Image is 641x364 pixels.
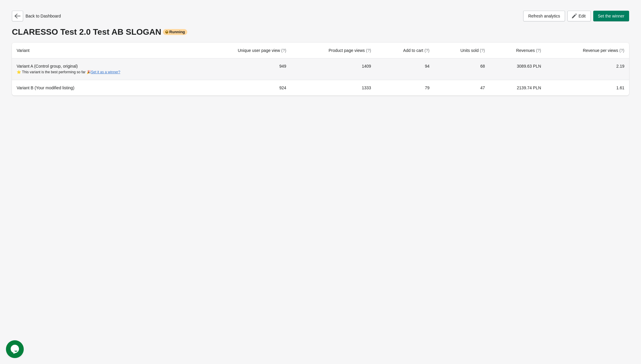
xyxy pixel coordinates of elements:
[434,58,490,80] td: 68
[424,48,429,53] span: (?)
[546,58,629,80] td: 2.19
[163,29,188,35] div: Running
[17,69,192,75] div: ⭐ This variant is the best performing so far 🎉
[403,48,430,53] span: Add to cart
[490,80,546,96] td: 2139.74 PLN
[461,48,485,53] span: Units sold
[196,80,291,96] td: 924
[196,58,291,80] td: 949
[593,11,629,21] button: Set the winner
[536,48,541,53] span: (?)
[12,43,196,58] th: Variant
[598,14,625,18] span: Set the winner
[619,48,624,53] span: (?)
[17,63,192,75] div: Variant A (Control group, original)
[12,27,629,37] div: CLARESSO Test 2.0 Test AB SLOGAN
[376,58,434,80] td: 94
[567,11,591,21] button: Edit
[546,80,629,96] td: 1.61
[17,85,192,91] div: Variant B (Your modified listing)
[238,48,286,53] span: Unique user page view
[516,48,541,53] span: Revenues
[376,80,434,96] td: 79
[281,48,286,53] span: (?)
[366,48,371,53] span: (?)
[12,11,61,21] div: Back to Dashboard
[523,11,565,21] button: Refresh analytics
[291,80,376,96] td: 1333
[91,70,120,74] button: Set it as a winner?
[490,58,546,80] td: 3089.63 PLN
[6,340,25,358] iframe: chat widget
[329,48,371,53] span: Product page views
[480,48,485,53] span: (?)
[434,80,490,96] td: 47
[291,58,376,80] td: 1409
[528,14,560,18] span: Refresh analytics
[583,48,624,53] span: Revenue per views
[578,14,586,18] span: Edit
